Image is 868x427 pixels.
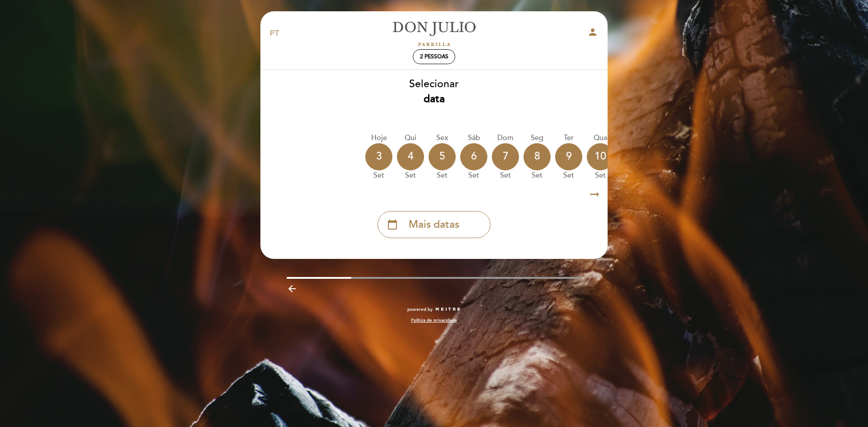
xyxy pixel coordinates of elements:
[429,133,456,143] div: Sex
[387,217,398,232] i: calendar_today
[287,283,297,294] i: arrow_backward
[587,133,614,143] div: Qua
[460,133,487,143] div: Sáb
[260,77,608,107] div: Selecionar
[397,170,424,181] div: set
[377,21,491,46] a: [PERSON_NAME]
[365,170,392,181] div: set
[460,143,487,170] div: 6
[409,217,459,232] span: Mais datas
[587,170,614,181] div: set
[424,93,445,105] b: data
[588,185,601,204] i: arrow_right_alt
[492,143,519,170] div: 7
[492,133,519,143] div: Dom
[524,170,551,181] div: set
[365,133,392,143] div: Hoje
[492,170,519,181] div: set
[587,27,598,38] i: person
[397,133,424,143] div: Qui
[397,143,424,170] div: 4
[587,143,614,170] div: 10
[555,143,582,170] div: 9
[407,306,433,313] span: powered by
[555,170,582,181] div: set
[407,306,461,313] a: powered by
[587,27,598,41] button: person
[411,317,457,324] a: Política de privacidade
[429,170,456,181] div: set
[365,143,392,170] div: 3
[460,170,487,181] div: set
[524,143,551,170] div: 8
[435,307,461,312] img: MEITRE
[555,133,582,143] div: Ter
[420,53,448,60] span: 2 pessoas
[524,133,551,143] div: Seg
[429,143,456,170] div: 5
